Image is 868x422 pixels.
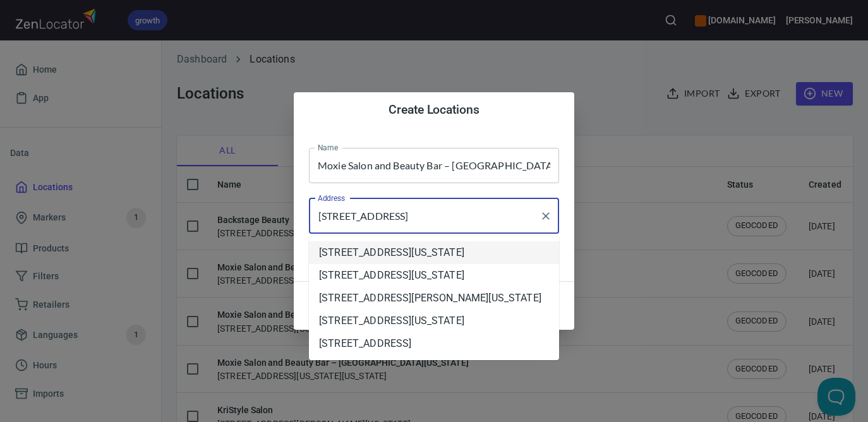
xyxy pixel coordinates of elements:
li: [STREET_ADDRESS] [309,332,559,355]
li: [STREET_ADDRESS][US_STATE] [309,241,559,264]
button: Clear [537,207,555,225]
li: [STREET_ADDRESS][US_STATE] [309,310,559,332]
li: [STREET_ADDRESS][PERSON_NAME][US_STATE] [309,287,559,310]
li: [STREET_ADDRESS][US_STATE] [309,264,559,287]
h4: Create Locations [309,102,559,118]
